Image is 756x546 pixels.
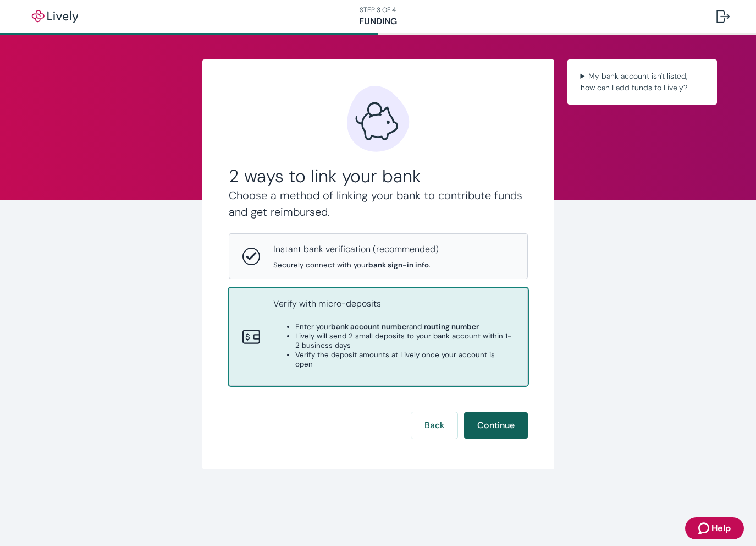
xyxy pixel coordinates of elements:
[685,517,744,539] button: Zendesk support iconHelp
[229,165,528,187] h2: 2 ways to link your bank
[708,3,738,30] button: Log out
[331,322,409,331] strong: bank account number
[273,243,439,256] p: Instant bank verification (recommended)
[295,322,514,331] li: Enter your and
[24,10,86,23] img: Lively
[411,412,457,439] button: Back
[464,412,528,439] button: Continue
[295,331,514,350] li: Lively will send 2 small deposits to your bank account within 1-2 business days
[368,260,429,270] strong: bank sign-in info
[295,350,514,369] li: Verify the deposit amounts at Lively once your account is open
[576,68,708,96] summary: My bank account isn't listed, how can I add funds to Lively?
[229,187,528,220] h4: Choose a method of linking your bank to contribute funds and get reimbursed.
[229,288,527,385] button: Micro-depositsVerify with micro-depositsEnter yourbank account numberand routing numberLively wil...
[242,248,260,265] svg: Instant bank verification
[242,328,260,346] svg: Micro-deposits
[424,322,479,331] strong: routing number
[273,260,439,270] span: Securely connect with your .
[711,522,731,535] span: Help
[698,522,711,535] svg: Zendesk support icon
[229,234,527,279] button: Instant bank verificationInstant bank verification (recommended)Securely connect with yourbank si...
[273,297,514,310] p: Verify with micro-deposits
